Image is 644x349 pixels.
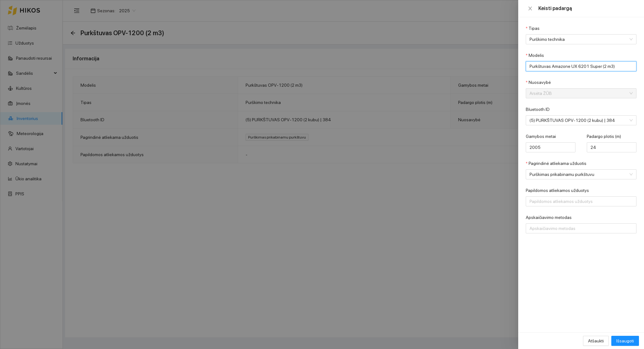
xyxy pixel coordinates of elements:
[530,116,624,125] span: (5) PURKŠTUVAS OPV-1200 (2 kubu) | 384
[526,25,540,32] label: Tipas
[611,336,639,346] button: Išsaugoti
[526,52,544,59] label: Modelis
[526,214,572,221] label: Apskaičiavimo metodas
[583,336,609,346] button: Atšaukti
[526,133,556,140] label: Gamybos metai
[526,61,636,71] input: Modelis
[526,79,551,86] label: Nuosavybė
[526,160,586,167] label: Pagrindinė atliekama užduotis
[528,6,533,11] span: close
[526,6,535,12] button: Close
[526,142,575,152] input: Gamybos metai
[526,187,589,194] label: Papildomos atliekamos užduotys
[587,133,621,140] label: Padargo plotis (m)
[538,5,636,12] div: Keisti padargą
[587,142,636,152] input: Padargo plotis (m)
[588,337,604,344] span: Atšaukti
[526,106,550,113] label: Bluetooth ID
[530,170,624,179] span: Purškimas prikabinamu purkštuvu
[530,89,624,98] span: Arsėta ŽŪB
[616,337,634,344] span: Išsaugoti
[530,35,624,44] span: Purškimo technika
